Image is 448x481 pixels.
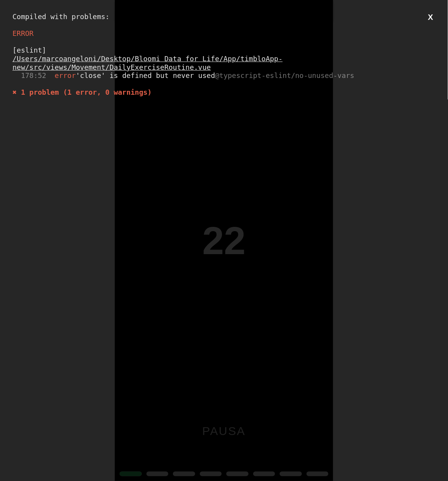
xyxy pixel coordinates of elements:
[215,71,355,80] span: @typescript-eslint/no-unused-vars
[12,29,34,37] span: ERROR
[12,55,283,71] u: /Users/marcoangeloni/Desktop/Bloomi Data for Life/App/timbloApp-new/src/views/Movement/DailyExerc...
[426,12,436,22] button: X
[12,46,436,97] div: [eslint]
[12,12,109,21] span: Compiled with problems:
[12,71,355,80] span: 'close' is defined but never used
[55,71,76,80] span: error
[12,88,152,96] span: ✖ 1 problem (1 error, 0 warnings)
[21,71,46,80] span: 178:52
